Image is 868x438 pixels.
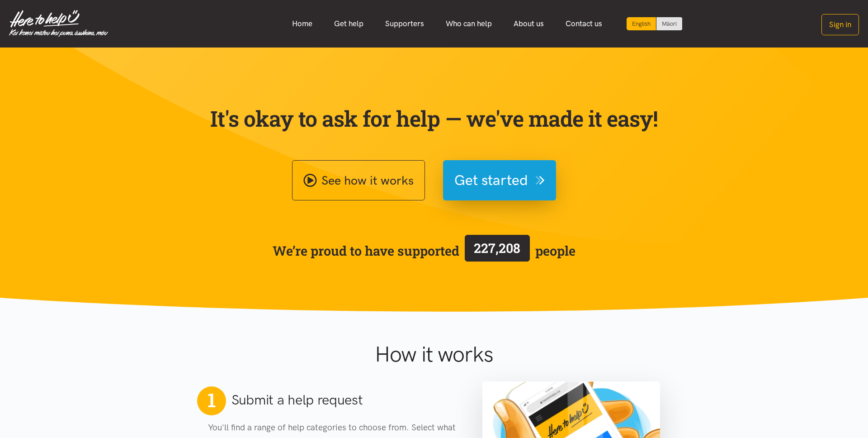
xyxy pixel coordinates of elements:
[9,10,108,37] img: Home
[821,14,859,35] button: Sign in
[286,341,581,367] h1: How it works
[323,14,374,33] a: Get help
[627,17,683,30] div: Language toggle
[208,105,660,132] p: It's okay to ask for help — we've made it easy!
[474,239,520,257] span: 227,208
[443,160,556,200] button: Get started
[208,388,216,412] span: 1
[292,160,425,200] a: See how it works
[281,14,323,33] a: Home
[435,14,503,33] a: Who can help
[656,17,682,30] a: Switch to Te Reo Māori
[503,14,555,33] a: About us
[454,169,528,192] span: Get started
[231,390,363,409] h2: Submit a help request
[273,233,576,268] span: We’re proud to have supported people
[627,17,656,30] div: Current language
[374,14,435,33] a: Supporters
[555,14,613,33] a: Contact us
[459,233,535,268] a: 227,208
